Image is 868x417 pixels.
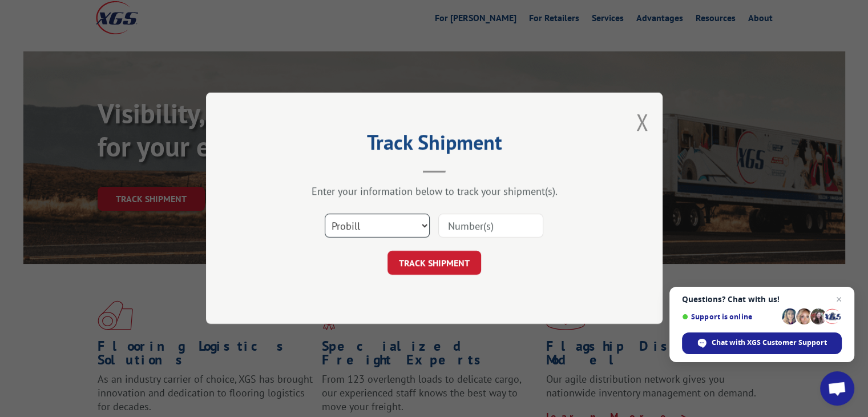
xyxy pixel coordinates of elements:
span: Questions? Chat with us! [682,295,842,304]
button: Close modal [636,107,648,137]
div: Chat with XGS Customer Support [682,332,842,354]
div: Open chat [820,371,854,406]
input: Number(s) [438,214,543,238]
div: Enter your information below to track your shipment(s). [263,185,605,198]
h2: Track Shipment [263,134,605,156]
span: Chat with XGS Customer Support [712,338,827,348]
span: Support is online [682,312,778,321]
button: TRACK SHIPMENT [387,251,481,275]
span: Close chat [832,292,846,306]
